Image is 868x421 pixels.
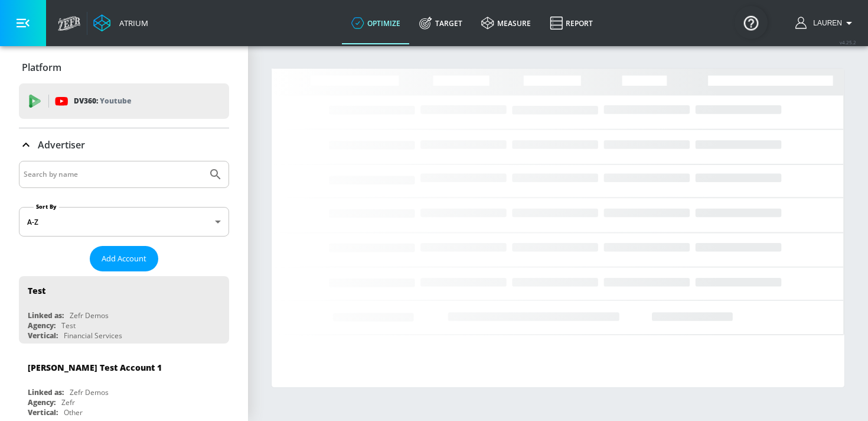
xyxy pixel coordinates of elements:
button: Add Account [90,246,158,271]
div: [PERSON_NAME] Test Account 1Linked as:Zefr DemosAgency:ZefrVertical:Other [19,353,229,420]
input: Search by name [24,167,203,182]
div: Atrium [115,18,148,28]
a: optimize [342,2,410,44]
p: Platform [22,61,61,74]
p: DV360: [74,95,131,108]
div: Test [28,285,45,296]
div: Agency: [28,397,56,407]
a: Report [540,2,602,44]
p: Youtube [100,95,131,107]
span: Add Account [102,252,146,265]
div: Linked as: [28,387,64,397]
div: Linked as: [28,310,64,320]
div: Vertical: [28,407,58,417]
div: [PERSON_NAME] Test Account 1 [28,362,162,373]
label: Sort By [34,203,59,210]
div: Financial Services [64,331,122,341]
div: TestLinked as:Zefr DemosAgency:TestVertical:Financial Services [19,276,229,344]
div: Zefr Demos [70,310,109,320]
div: Platform [19,51,229,84]
span: login as: lauren.bacher@zefr.com [808,19,842,27]
p: Advertiser [38,138,85,151]
div: Zefr Demos [70,387,109,397]
div: Vertical: [28,331,58,341]
div: Other [64,407,83,417]
div: A-Z [19,207,229,237]
span: v 4.25.2 [840,39,856,46]
button: Open Resource Center [735,6,768,39]
a: measure [472,2,540,44]
div: DV360: Youtube [19,83,229,119]
button: Lauren [795,16,856,30]
div: Test [61,320,76,331]
div: Zefr [61,397,75,407]
div: Advertiser [19,128,229,161]
a: Target [410,2,472,44]
div: Agency: [28,320,56,331]
a: Atrium [93,14,148,32]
